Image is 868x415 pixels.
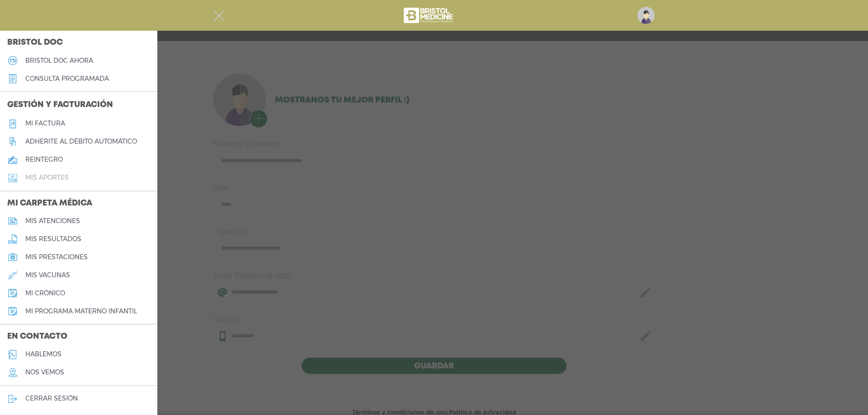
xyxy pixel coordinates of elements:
h5: Bristol doc ahora [25,57,93,65]
h5: Adherite al débito automático [25,138,137,145]
h5: mis atenciones [25,217,80,225]
h5: mis vacunas [25,271,70,279]
h5: reintegro [25,156,63,163]
h5: cerrar sesión [25,395,78,402]
h5: mi programa materno infantil [25,308,137,315]
h5: Mi factura [25,120,65,127]
h5: consulta programada [25,75,109,83]
h5: mis prestaciones [25,253,88,261]
h5: mis resultados [25,235,81,243]
h5: hablemos [25,350,61,358]
img: bristol-medicine-blanco.png [402,5,456,26]
img: profile-placeholder.svg [637,7,655,24]
h5: Mis aportes [25,174,69,182]
img: Cober_menu-close-white.svg [213,10,225,21]
h5: mi crónico [25,289,65,297]
h5: nos vemos [25,368,64,376]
